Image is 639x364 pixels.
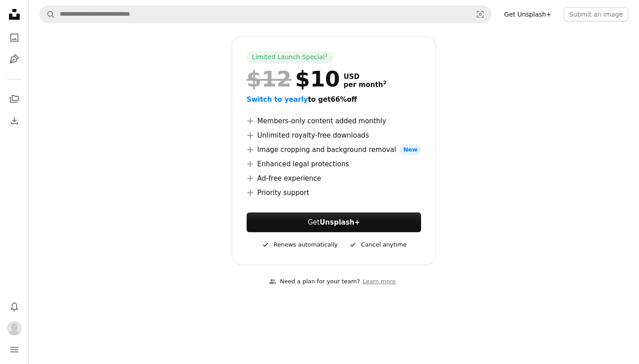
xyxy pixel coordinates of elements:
img: Avatar of user Arinda Wardhani Putri [7,321,22,335]
button: Search Unsplash [40,6,55,23]
form: Find visuals sitewide [39,5,491,23]
a: Learn more [360,274,399,289]
div: Renews automatically [261,239,338,250]
button: Profile [5,319,23,337]
li: Image cropping and background removal [247,144,421,155]
a: 2 [381,81,388,89]
div: Need a plan for your team? [269,277,360,286]
sup: 1 [325,52,328,58]
div: Limited Launch Special [247,51,333,64]
strong: Unsplash+ [320,218,360,226]
li: Priority support [247,187,421,198]
a: 1 [323,53,330,62]
a: Home — Unsplash [5,5,23,25]
span: New [400,144,421,155]
div: $10 [247,67,340,91]
a: Collections [5,90,23,108]
a: GetUnsplash+ [247,212,421,232]
span: $12 [247,67,291,91]
button: Notifications [5,298,23,316]
li: Unlimited royalty-free downloads [247,130,421,141]
span: USD [343,73,387,81]
sup: 2 [383,80,387,86]
a: Download History [5,112,23,130]
span: per month [343,81,387,89]
a: Photos [5,29,23,47]
button: Visual search [469,6,491,23]
div: Cancel anytime [348,239,406,250]
button: Menu [5,341,23,359]
button: Submit an image [564,7,628,22]
span: Switch to yearly [247,95,308,104]
li: Enhanced legal protections [247,159,421,169]
li: Ad-free experience [247,173,421,184]
a: Get Unsplash+ [499,7,556,22]
a: Illustrations [5,50,23,68]
li: Members-only content added monthly [247,116,421,126]
button: Switch to yearlyto get66%off [247,94,357,105]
